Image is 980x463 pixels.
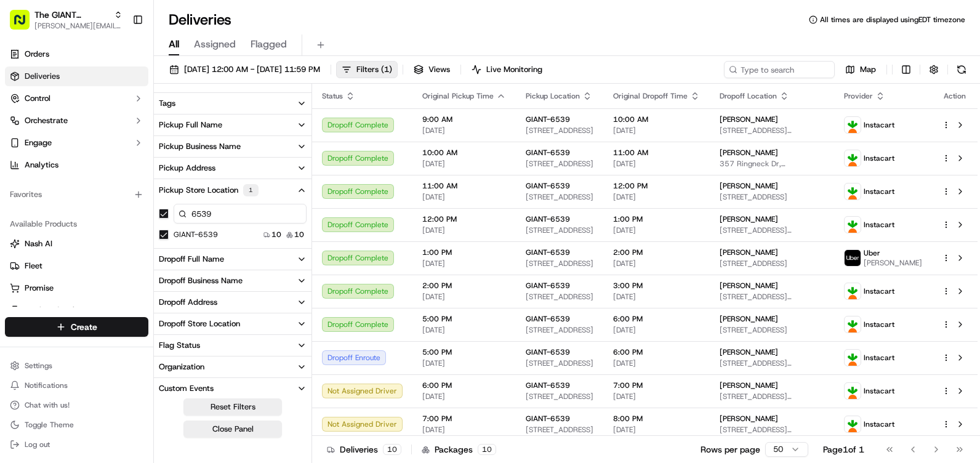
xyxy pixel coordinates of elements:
span: Nash AI [25,238,52,249]
span: [STREET_ADDRESS] [526,159,593,169]
button: Nash AI [5,234,148,254]
span: 1:00 PM [613,214,700,224]
img: profile_instacart_ahold_partner.png [845,350,861,366]
span: [STREET_ADDRESS][PERSON_NAME] [720,425,824,435]
button: Start new chat [209,121,224,136]
img: profile_instacart_ahold_partner.png [845,150,861,166]
div: Deliveries [327,443,401,456]
span: GIANT-6539 [526,314,570,324]
span: Filters [356,64,392,75]
span: Create [71,321,97,333]
span: GIANT-6539 [526,115,570,124]
span: [STREET_ADDRESS] [526,259,593,268]
span: Live Monitoring [486,64,542,75]
span: Original Pickup Time [422,91,494,101]
span: [DATE] [422,159,506,169]
span: [DATE] [422,358,506,368]
div: 💻 [104,180,114,190]
button: Promise [5,278,148,298]
span: [STREET_ADDRESS][PERSON_NAME] [720,126,824,135]
span: Map [860,64,876,75]
span: [STREET_ADDRESS][PERSON_NAME] [720,292,824,302]
div: Start new chat [42,118,202,130]
span: 12:00 PM [422,214,506,224]
span: [STREET_ADDRESS] [526,392,593,401]
span: [PERSON_NAME] [720,347,778,357]
span: [STREET_ADDRESS] [526,292,593,302]
a: 💻API Documentation [99,174,203,196]
span: GIANT-6539 [526,214,570,224]
span: Fleet [25,260,42,272]
span: [PERSON_NAME] [720,281,778,291]
span: Orchestrate [25,115,68,126]
button: The GIANT Company[PERSON_NAME][EMAIL_ADDRESS][PERSON_NAME][DOMAIN_NAME] [5,5,127,34]
button: Tags [154,93,311,114]
span: 7:00 PM [613,380,700,390]
button: Engage [5,133,148,153]
span: 5:00 PM [422,347,506,357]
span: Analytics [25,159,58,171]
span: [PERSON_NAME][EMAIL_ADDRESS][PERSON_NAME][DOMAIN_NAME] [34,21,122,31]
span: Original Dropoff Time [613,91,688,101]
input: Pickup Store Location [174,204,307,223]
a: Promise [10,283,143,294]
span: Instacart [864,187,894,196]
div: Dropoff Address [159,297,217,308]
a: Analytics [5,155,148,175]
img: profile_instacart_ahold_partner.png [845,117,861,133]
button: Views [408,61,456,78]
span: [STREET_ADDRESS][PERSON_NAME] [720,392,824,401]
a: Product Catalog [10,305,143,316]
span: Settings [25,361,52,371]
span: GIANT-6539 [526,380,570,390]
span: GIANT-6539 [526,181,570,191]
input: Type to search [724,61,835,78]
button: Map [840,61,882,78]
img: profile_instacart_ahold_partner.png [845,383,861,399]
span: [DATE] [422,126,506,135]
span: [DATE] 12:00 AM - [DATE] 11:59 PM [184,64,320,75]
span: [STREET_ADDRESS] [720,325,824,335]
span: Instacart [864,353,894,363]
button: Dropoff Business Name [154,270,311,291]
span: Views [428,64,450,75]
button: The GIANT Company [34,9,109,21]
span: 10:00 AM [422,148,506,158]
div: 10 [383,444,401,455]
p: Rows per page [701,443,760,456]
span: GIANT-6539 [526,248,570,257]
img: profile_instacart_ahold_partner.png [845,416,861,432]
button: Settings [5,357,148,374]
input: Got a question? Start typing here... [32,79,222,92]
span: GIANT-6539 [526,414,570,424]
span: [STREET_ADDRESS] [526,425,593,435]
div: We're available if you need us! [42,130,156,140]
span: 12:00 PM [613,181,700,191]
div: Pickup Business Name [159,141,241,152]
span: [PERSON_NAME] [720,115,778,124]
span: Instacart [864,419,894,429]
div: Flag Status [159,340,200,351]
div: Action [942,91,968,101]
a: 📗Knowledge Base [7,174,99,196]
button: Log out [5,436,148,453]
span: Instacart [864,386,894,396]
h1: Deliveries [169,10,231,30]
span: [DATE] [422,292,506,302]
button: Control [5,89,148,108]
span: [DATE] [422,425,506,435]
span: [DATE] [613,292,700,302]
span: Deliveries [25,71,60,82]
button: Pickup Full Name [154,115,311,135]
div: 1 [243,184,259,196]
span: 8:00 PM [613,414,700,424]
button: Pickup Store Location1 [154,179,311,201]
span: [DATE] [422,392,506,401]
div: 10 [478,444,496,455]
span: 5:00 PM [422,314,506,324]
span: [PERSON_NAME] [720,380,778,390]
a: Deliveries [5,66,148,86]
span: 2:00 PM [613,248,700,257]
span: [DATE] [422,325,506,335]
